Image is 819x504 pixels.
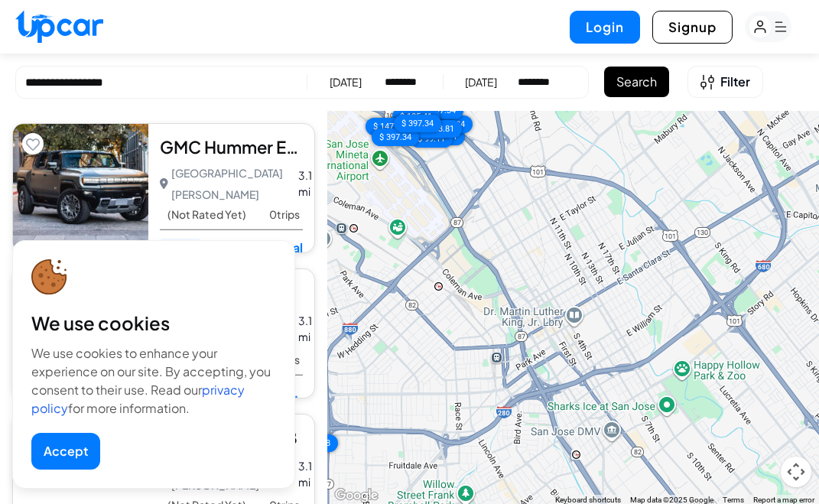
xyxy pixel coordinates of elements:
div: $ 163.81 [418,128,465,145]
span: 0 trips [269,208,300,221]
div: $ 397.34 [425,115,473,133]
button: Search [604,67,669,97]
a: $231.59 total [225,238,303,258]
button: Login [570,11,640,44]
div: $ 397.34 [394,115,441,132]
span: (Not Rated Yet) [167,208,246,221]
div: $ 147.32 [366,117,413,135]
div: $ 397.34 [416,101,463,119]
button: Accept [31,433,100,470]
div: [DATE] [465,74,497,89]
img: Upcar Logo [15,10,103,43]
span: 3.1 mi [298,313,312,345]
div: $ 106.47 [402,121,450,138]
button: Open filters [687,66,763,98]
button: Add to favorites [22,133,44,154]
a: Report a map error [753,496,814,504]
div: $ 283.81 [414,119,461,137]
div: $ 397.34 [371,128,418,146]
span: 3.1 mi [298,458,312,490]
button: Signup [652,11,733,44]
button: Map camera controls [781,457,811,487]
span: Luxury [160,239,200,257]
div: $ 105.41 [392,108,439,125]
img: Car Image [13,124,148,252]
span: 3.1 mi [298,167,312,200]
div: We use cookies [31,311,276,335]
p: [GEOGRAPHIC_DATA][PERSON_NAME] [160,162,283,205]
img: cookie-icon.svg [31,259,67,295]
div: [DATE] [330,74,362,89]
span: Map data ©2025 Google [630,496,713,504]
div: $ 75.28 [295,434,338,451]
span: Filter [720,73,750,91]
div: We use cookies to enhance your experience on our site. By accepting, you consent to their use. Re... [31,344,276,418]
a: Terms (opens in new tab) [723,496,744,504]
div: GMC Hummer EV SUV 2024 [160,135,303,158]
div: $ 99.11 [409,130,452,148]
